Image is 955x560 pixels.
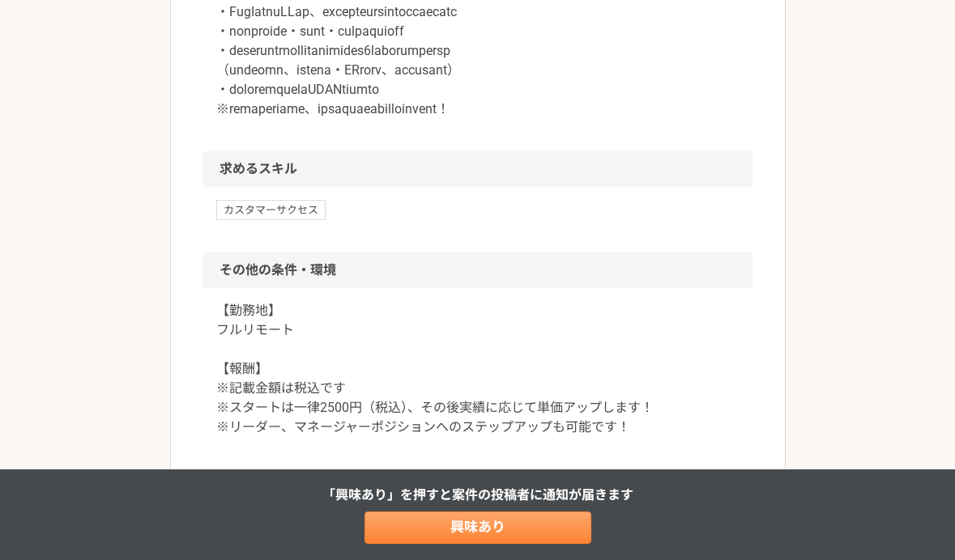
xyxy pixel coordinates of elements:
[365,511,591,544] a: 興味あり
[216,301,740,437] p: 【勤務地】 フルリモート 【報酬】 ※記載金額は税込です ※スタートは一律2500円（税込）、その後実績に応じて単価アップします！ ※リーダー、マネージャーポジションへのステップアップも可能です！
[216,200,326,219] span: カスタマーサクセス
[322,486,633,505] p: 「興味あり」を押すと 案件の投稿者に通知が届きます
[203,151,752,187] h2: 求めるスキル
[203,252,752,288] h2: その他の条件・環境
